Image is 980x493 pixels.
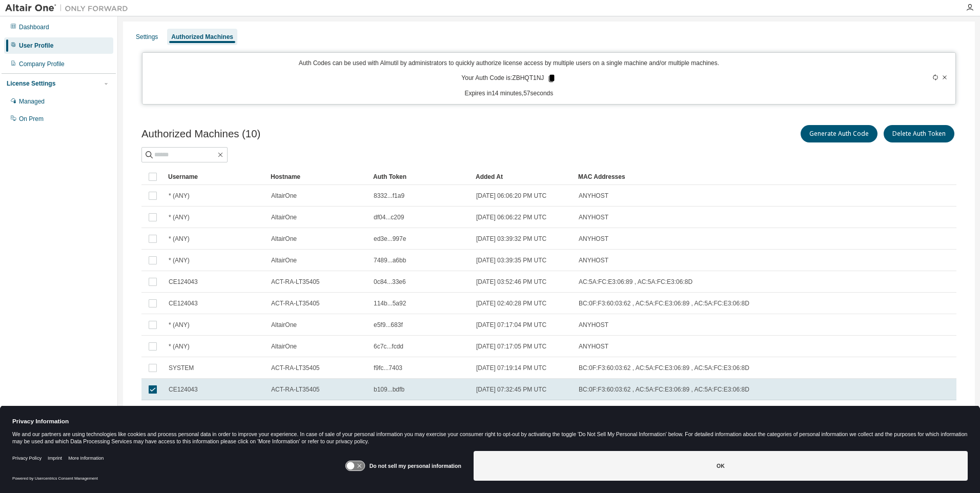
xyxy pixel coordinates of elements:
span: ANYHOST [579,256,608,264]
span: 6c7c...fcdd [374,342,403,351]
div: MAC Addresses [578,169,849,185]
span: CE124043 [169,385,198,394]
span: AC:5A:FC:E3:06:89 , AC:5A:FC:E3:06:8D [579,278,692,286]
span: * (ANY) [169,213,190,221]
div: Settings [136,33,158,41]
span: [DATE] 03:52:46 PM UTC [476,278,546,286]
span: * (ANY) [169,235,190,243]
span: [DATE] 06:06:20 PM UTC [476,192,546,200]
span: f9fc...7403 [374,364,402,372]
span: [DATE] 07:19:14 PM UTC [476,364,546,372]
span: * (ANY) [169,342,190,351]
span: ANYHOST [579,213,608,221]
div: Managed [19,97,45,106]
span: ANYHOST [579,321,608,329]
div: Authorized Machines [171,33,233,41]
span: [DATE] 02:40:28 PM UTC [476,299,546,307]
span: 7489...a6bb [374,256,406,264]
div: On Prem [19,115,44,123]
span: AltairOne [271,321,297,329]
span: ACT-RA-LT35405 [271,278,319,286]
span: AltairOne [271,342,297,351]
span: ACT-RA-LT35405 [271,299,319,307]
span: AltairOne [271,192,297,200]
span: * (ANY) [169,321,190,329]
span: df04...c209 [374,213,404,221]
span: 8332...f1a9 [374,192,404,200]
span: SYSTEM [169,364,194,372]
button: Generate Auth Code [801,125,877,142]
span: e5f9...683f [374,321,403,329]
img: Altair One [5,3,133,13]
span: ANYHOST [579,235,608,243]
span: ed3e...997e [374,235,406,243]
span: [DATE] 07:17:04 PM UTC [476,321,546,329]
span: [DATE] 06:06:22 PM UTC [476,213,546,221]
span: 114b...5a92 [374,299,406,307]
span: [DATE] 03:39:32 PM UTC [476,235,546,243]
div: Username [168,169,262,185]
span: AltairOne [271,256,297,264]
div: User Profile [19,42,53,50]
span: AltairOne [271,213,297,221]
span: 0c84...33e6 [374,278,406,286]
span: BC:0F:F3:60:03:62 , AC:5A:FC:E3:06:89 , AC:5A:FC:E3:06:8D [579,299,749,307]
div: Hostname [271,169,365,185]
span: [DATE] 07:17:05 PM UTC [476,342,546,351]
div: Company Profile [19,60,65,68]
span: ANYHOST [579,342,608,351]
span: * (ANY) [169,256,190,264]
span: BC:0F:F3:60:03:62 , AC:5A:FC:E3:06:89 , AC:5A:FC:E3:06:8D [579,385,749,394]
span: * (ANY) [169,192,190,200]
span: BC:0F:F3:60:03:62 , AC:5A:FC:E3:06:89 , AC:5A:FC:E3:06:8D [579,364,749,372]
span: [DATE] 07:32:45 PM UTC [476,385,546,394]
span: ACT-RA-LT35405 [271,364,319,372]
span: CE124043 [169,278,198,286]
p: Expires in 14 minutes, 57 seconds [149,89,870,98]
div: Dashboard [19,23,49,31]
button: Delete Auth Token [884,125,954,142]
span: ANYHOST [579,192,608,200]
div: License Settings [7,79,55,88]
span: b109...bdfb [374,385,404,394]
div: Added At [476,169,570,185]
span: ACT-RA-LT35405 [271,385,319,394]
span: [DATE] 03:39:35 PM UTC [476,256,546,264]
span: CE124043 [169,299,198,307]
span: Authorized Machines (10) [141,128,260,140]
div: Auth Token [373,169,467,185]
p: Auth Codes can be used with Almutil by administrators to quickly authorize license access by mult... [149,59,870,68]
p: Your Auth Code is: ZBHQT1NJ [461,74,556,83]
span: AltairOne [271,235,297,243]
